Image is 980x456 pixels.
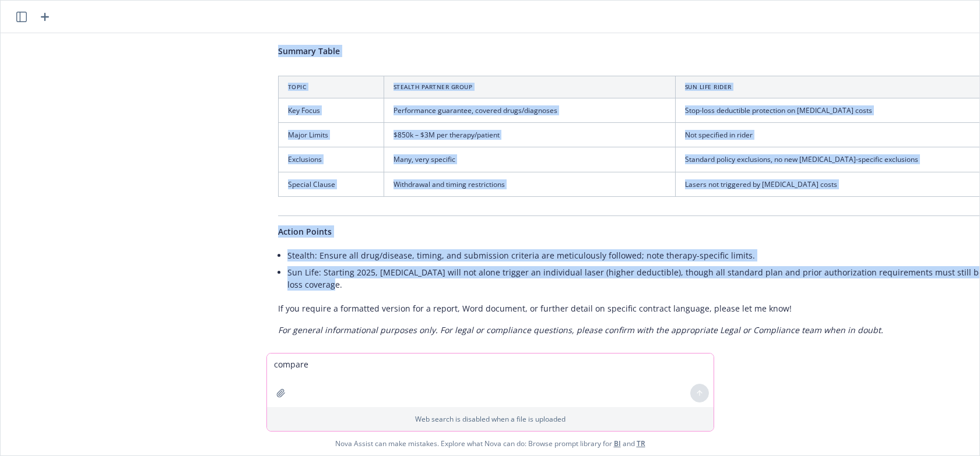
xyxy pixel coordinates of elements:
td: Key Focus [278,98,384,123]
td: $850k – $3M per therapy/patient [384,123,675,147]
span: Summary Table [278,45,340,56]
th: Topic [278,76,384,98]
td: Performance guarantee, covered drugs/diagnoses [384,98,675,123]
th: Stealth Partner Group [384,76,675,98]
td: Exclusions [278,147,384,172]
a: TR [637,439,645,448]
td: Many, very specific [384,147,675,172]
td: Special Clause [278,172,384,196]
p: Web search is disabled when a file is uploaded [274,414,707,424]
span: Action Points [278,226,332,237]
td: Major Limits [278,123,384,147]
td: Withdrawal and timing restrictions [384,172,675,196]
em: For general informational purposes only. For legal or compliance questions, please confirm with t... [278,324,883,335]
span: Nova Assist can make mistakes. Explore what Nova can do: Browse prompt library for and [5,432,975,455]
a: BI [614,439,621,448]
